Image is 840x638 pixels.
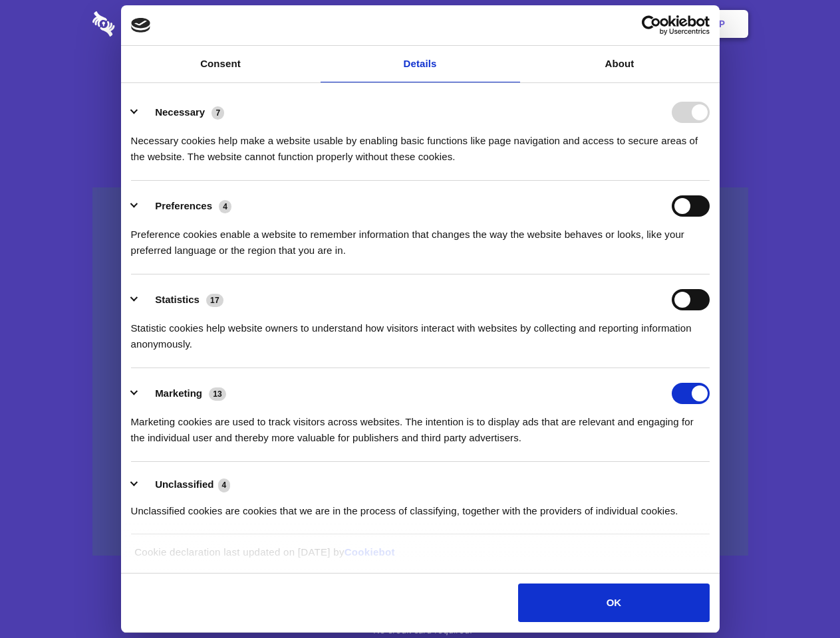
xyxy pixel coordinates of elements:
a: Login [603,3,661,45]
span: 4 [218,478,231,492]
label: Marketing [155,387,202,399]
button: Unclassified (4) [131,477,239,493]
label: Necessary [155,106,205,118]
img: logo [131,18,151,33]
a: Wistia video thumbnail [92,187,748,556]
label: Preferences [155,200,212,211]
button: Preferences (4) [131,195,240,217]
a: Cookiebot [345,546,395,558]
h4: Auto-redaction of sensitive data, encrypted data sharing and self-destructing private chats. Shar... [92,121,748,165]
button: OK [518,584,709,622]
a: Consent [121,46,321,82]
a: Contact [539,3,601,45]
button: Marketing (13) [131,383,235,404]
label: Statistics [155,294,200,305]
div: Cookie declaration last updated on [DATE] by [124,544,716,570]
button: Necessary (7) [131,102,233,123]
a: About [520,46,720,82]
div: Statistic cookies help website owners to understand how visitors interact with websites by collec... [131,310,710,352]
span: 17 [206,294,223,307]
iframe: Drift Widget Chat Controller [773,572,824,622]
span: 7 [211,106,224,120]
img: logo-wordmark-white-trans-d4663122ce5f474addd5e946df7df03e33cb6a1c49d2221995e7729f52c070b2.svg [92,11,206,37]
div: Unclassified cookies are cookies that we are in the process of classifying, together with the pro... [131,493,710,519]
a: Usercentrics Cookiebot - opens in a new window [593,15,710,35]
div: Necessary cookies help make a website usable by enabling basic functions like page navigation and... [131,123,710,165]
button: Statistics (17) [131,289,232,310]
a: Pricing [390,3,448,45]
a: Details [321,46,520,82]
span: 13 [209,387,226,401]
div: Preference cookies enable a website to remember information that changes the way the website beha... [131,217,710,259]
span: 4 [219,200,231,213]
div: Marketing cookies are used to track visitors across websites. The intention is to display ads tha... [131,404,710,446]
h1: Eliminate Slack Data Loss. [92,60,748,108]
